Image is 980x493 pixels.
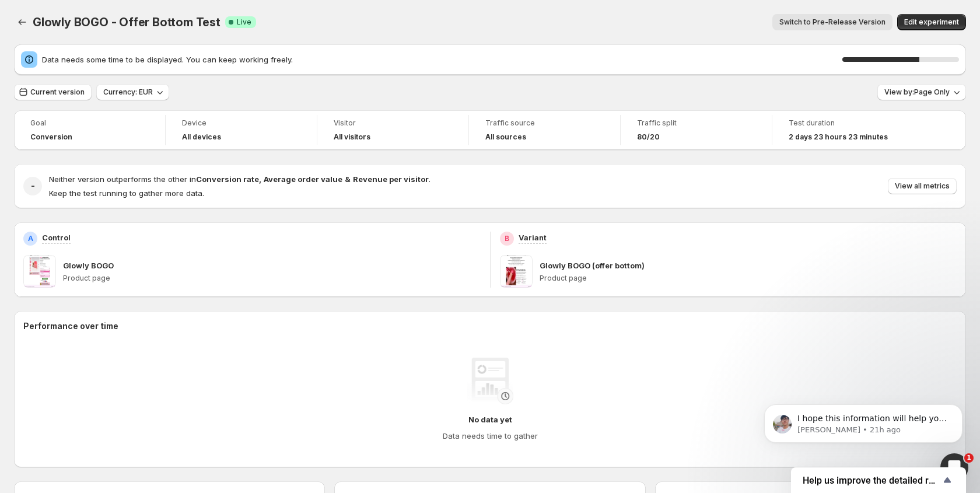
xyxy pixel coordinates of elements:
[779,18,885,27] span: Switch to Pre-Release Version
[637,118,755,128] span: Traffic split
[637,132,660,142] span: 80/20
[789,117,908,143] a: Test duration2 days 23 hours 23 minutes
[500,255,533,288] img: Glowly BOGO (offer bottom)
[23,320,957,332] h2: Performance over time
[49,174,430,184] span: Neither version outperforms the other in .
[334,118,452,128] span: Visitor
[30,88,85,97] span: Current version
[103,88,153,97] span: Currency: EUR
[42,54,842,65] span: Data needs some time to be displayed. You can keep working freely.
[789,132,888,142] span: 2 days 23 hours 23 minutes
[334,132,370,142] h4: All visitors
[540,274,957,283] p: Product page
[30,118,149,128] span: Goal
[772,14,892,30] button: Switch to Pre-Release Version
[264,174,342,184] strong: Average order value
[519,232,547,243] p: Variant
[353,174,429,184] strong: Revenue per visitor
[28,234,33,243] h2: A
[30,132,72,142] span: Conversion
[940,453,968,481] iframe: Intercom live chat
[33,15,220,29] span: Glowly BOGO - Offer Bottom Test
[30,117,149,143] a: GoalConversion
[803,475,940,486] span: Help us improve the detailed report for A/B campaigns
[637,117,755,143] a: Traffic split80/20
[182,118,300,128] span: Device
[334,117,452,143] a: VisitorAll visitors
[182,132,221,142] h4: All devices
[485,132,526,142] h4: All sources
[747,380,980,461] iframe: Intercom notifications message
[964,453,974,463] span: 1
[63,260,114,271] p: Glowly BOGO
[468,414,512,425] h4: No data yet
[467,358,513,404] img: No data yet
[14,14,30,30] button: Back
[789,118,908,128] span: Test duration
[31,180,35,192] h2: -
[904,18,959,27] span: Edit experiment
[895,181,950,191] span: View all metrics
[897,14,966,30] button: Edit experiment
[877,84,966,100] button: View by:Page Only
[96,84,169,100] button: Currency: EUR
[42,232,71,243] p: Control
[63,274,481,283] p: Product page
[485,117,604,143] a: Traffic sourceAll sources
[443,430,538,442] h4: Data needs time to gather
[49,188,204,198] span: Keep the test running to gather more data.
[803,473,954,487] button: Show survey - Help us improve the detailed report for A/B campaigns
[505,234,509,243] h2: B
[196,174,259,184] strong: Conversion rate
[23,255,56,288] img: Glowly BOGO
[884,88,950,97] span: View by: Page Only
[540,260,645,271] p: Glowly BOGO (offer bottom)
[888,178,957,194] button: View all metrics
[237,18,251,27] span: Live
[485,118,604,128] span: Traffic source
[259,174,261,184] strong: ,
[14,84,92,100] button: Current version
[345,174,351,184] strong: &
[182,117,300,143] a: DeviceAll devices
